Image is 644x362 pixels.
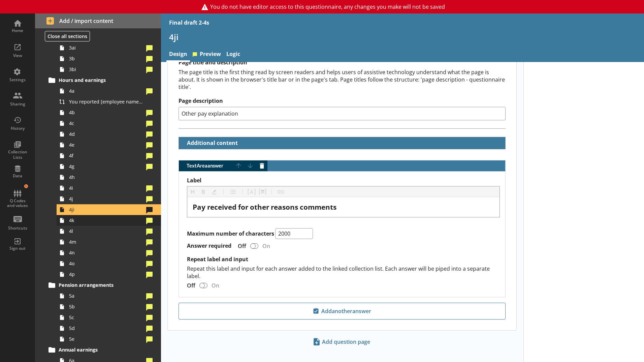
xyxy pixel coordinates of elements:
[187,242,231,249] label: Answer required
[169,19,209,26] div: Final draft 2-4s
[69,217,144,223] span: 4k
[57,96,161,107] a: You reported [employee name]'s pay period that included [Reference Date] to be [Untitled answer]....
[57,140,161,150] a: 4e
[59,282,141,288] span: Pension arrangements
[69,206,144,213] span: 4ji
[69,293,144,299] span: 5a
[179,97,506,104] label: Page description
[57,323,161,334] a: 5d
[260,242,276,250] div: On
[57,150,161,161] a: 4f
[232,242,249,250] div: Off
[57,193,161,204] a: 4j
[45,31,90,41] button: Close all sections
[193,203,494,212] div: Label
[57,86,161,96] a: 4a
[57,247,161,258] a: 4n
[57,42,161,53] a: 3ai
[57,129,161,140] a: 4d
[57,53,161,64] a: 3b
[69,142,144,148] span: 4e
[187,230,274,237] label: Maximum number of characters
[57,258,161,269] a: 4o
[187,282,198,289] div: Off
[311,336,373,347] span: Add question page
[6,28,29,33] div: Home
[57,301,161,312] a: 5b
[69,120,144,126] span: 4c
[166,48,190,62] a: Design
[257,160,267,171] button: Delete answer
[193,202,336,212] span: Pay received for other reasons comments
[69,152,144,159] span: 4f
[57,172,161,183] a: 4h
[182,137,239,149] button: Additional content
[179,303,506,320] button: Addanotheranswer
[169,32,636,42] h1: 4ji
[69,249,144,256] span: 4n
[311,336,373,348] button: Add question page
[179,68,506,91] div: The page title is the first thing read by screen readers and helps users of assistive technology ...
[57,291,161,301] a: 5a
[57,161,161,172] a: 4g
[69,174,144,180] span: 4h
[46,75,161,86] a: Hours and earnings
[57,226,161,237] a: 4l
[57,107,161,118] a: 4b
[187,265,500,280] p: Repeat this label and input for each answer added to the linked collection list. Each answer will...
[209,282,225,289] div: On
[59,77,141,83] span: Hours and earnings
[69,185,144,191] span: 4i
[59,346,141,353] span: Annual earnings
[179,59,506,66] h2: Page title and description
[179,160,506,297] div: TextArea answer
[57,312,161,323] a: 5c
[46,280,161,291] a: Pension arrangements
[69,239,144,245] span: 4m
[57,204,161,215] a: 4ji
[69,271,144,277] span: 4p
[182,306,503,316] span: Add another answer
[6,53,29,58] div: View
[69,163,144,170] span: 4g
[187,256,500,263] label: Repeat label and input
[6,173,29,179] div: Data
[49,280,161,344] li: Pension arrangements5a5b5c5d5e
[69,228,144,234] span: 4l
[57,215,161,226] a: 4k
[57,118,161,129] a: 4c
[6,246,29,251] div: Sign out
[69,303,144,310] span: 5b
[69,336,144,342] span: 5e
[57,237,161,247] a: 4m
[69,98,144,105] span: You reported [employee name]'s pay period that included [Reference Date] to be [Untitled answer]....
[6,149,29,160] div: Collection Lists
[69,131,144,137] span: 4d
[69,66,144,72] span: 3bi
[6,225,29,231] div: Shortcuts
[69,260,144,267] span: 4o
[6,77,29,83] div: Settings
[57,334,161,344] a: 5e
[69,325,144,331] span: 5d
[49,75,161,280] li: Hours and earnings4aYou reported [employee name]'s pay period that included [Reference Date] to b...
[69,44,144,51] span: 3ai
[6,199,29,208] div: Q Codes and values
[6,126,29,131] div: History
[35,13,161,28] button: Add / import content
[224,48,243,62] a: Logic
[57,64,161,75] a: 3bi
[69,314,144,321] span: 5c
[57,183,161,193] a: 4i
[69,88,144,94] span: 4a
[57,269,161,280] a: 4p
[46,344,161,355] a: Annual earnings
[187,177,500,184] label: Label
[190,48,224,62] a: Preview
[49,21,161,75] li: Workplace and Home Postcodes3a3ai3b3bi
[69,55,144,62] span: 3b
[69,195,144,202] span: 4j
[6,101,29,107] div: Sharing
[179,163,233,168] span: TextArea answer
[69,109,144,116] span: 4b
